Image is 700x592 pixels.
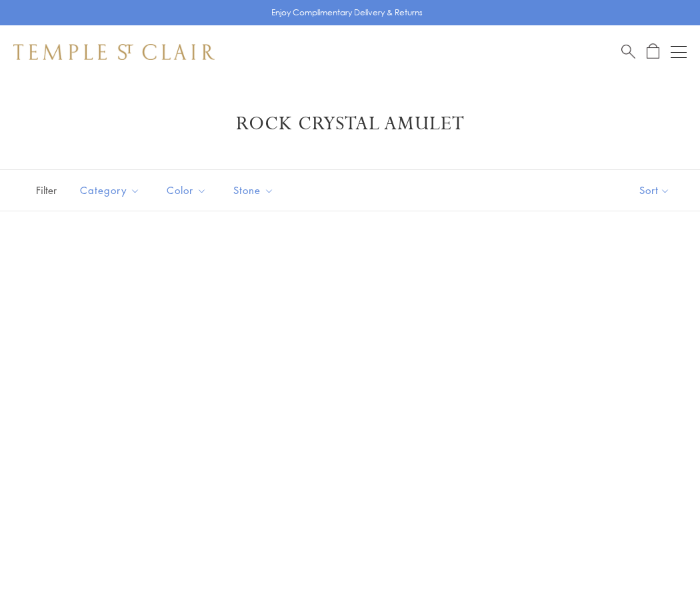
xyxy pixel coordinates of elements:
[227,182,284,199] span: Stone
[223,175,284,205] button: Stone
[609,170,700,211] button: Show sort by
[33,112,667,136] h1: Rock Crystal Amulet
[160,182,217,199] span: Color
[157,175,217,205] button: Color
[671,44,687,60] button: Open navigation
[70,175,150,205] button: Category
[621,43,635,60] a: Search
[73,182,150,199] span: Category
[271,6,423,19] p: Enjoy Complimentary Delivery & Returns
[647,43,659,60] a: Open Shopping Bag
[13,44,215,60] img: Temple St. Clair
